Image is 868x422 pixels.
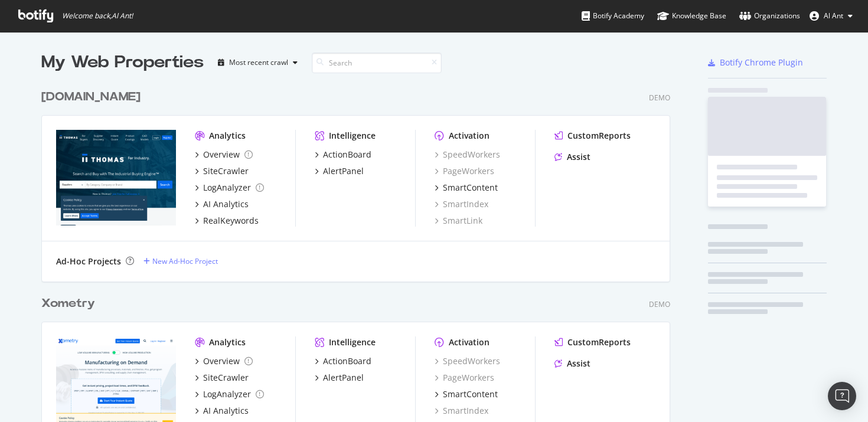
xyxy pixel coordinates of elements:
[435,405,488,417] a: SmartIndex
[312,53,442,73] input: Search
[195,405,249,417] a: AI Analytics
[195,165,249,177] a: SiteCrawler
[567,130,631,142] div: CustomReports
[315,149,371,161] a: ActionBoard
[435,372,494,384] a: PageWorkers
[554,151,590,163] a: Assist
[800,6,862,25] button: Al Ant
[195,372,249,384] a: SiteCrawler
[41,295,95,312] div: Xometry
[554,358,590,369] a: Assist
[657,10,726,22] div: Knowledge Base
[41,51,204,74] div: My Web Properties
[435,182,498,194] a: SmartContent
[329,336,376,348] div: Intelligence
[143,256,218,266] a: New Ad-Hoc Project
[435,388,498,400] a: SmartContent
[41,89,145,106] a: [DOMAIN_NAME]
[567,358,590,369] div: Assist
[449,336,490,348] div: Activation
[56,130,176,225] img: thomasnet.com
[435,355,500,367] a: SpeedWorkers
[203,355,240,367] div: Overview
[567,336,631,348] div: CustomReports
[649,93,670,103] div: Demo
[329,130,376,142] div: Intelligence
[203,198,249,210] div: AI Analytics
[203,182,251,194] div: LogAnalyzer
[229,59,288,66] div: Most recent crawl
[195,182,264,194] a: LogAnalyzer
[209,336,246,348] div: Analytics
[203,405,249,417] div: AI Analytics
[152,256,218,266] div: New Ad-Hoc Project
[435,149,500,161] a: SpeedWorkers
[203,388,251,400] div: LogAnalyzer
[323,355,371,367] div: ActionBoard
[824,11,843,21] span: Al Ant
[195,355,253,367] a: Overview
[203,149,240,161] div: Overview
[828,382,856,410] div: Open Intercom Messenger
[203,215,259,227] div: RealKeywords
[213,53,302,72] button: Most recent crawl
[315,165,364,177] a: AlertPanel
[567,151,590,163] div: Assist
[554,130,631,142] a: CustomReports
[195,388,264,400] a: LogAnalyzer
[449,130,490,142] div: Activation
[739,10,800,22] div: Organizations
[41,89,141,106] div: [DOMAIN_NAME]
[323,165,364,177] div: AlertPanel
[443,388,498,400] div: SmartContent
[720,57,803,68] div: Botify Chrome Plugin
[209,130,246,142] div: Analytics
[582,10,644,22] div: Botify Academy
[435,165,494,177] a: PageWorkers
[195,198,249,210] a: AI Analytics
[315,372,364,384] a: AlertPanel
[443,182,498,194] div: SmartContent
[554,336,631,348] a: CustomReports
[323,149,371,161] div: ActionBoard
[649,299,670,309] div: Demo
[203,372,249,384] div: SiteCrawler
[195,149,253,161] a: Overview
[203,165,249,177] div: SiteCrawler
[195,215,259,227] a: RealKeywords
[62,11,133,21] span: Welcome back, Al Ant !
[435,198,488,210] a: SmartIndex
[323,372,364,384] div: AlertPanel
[56,256,121,267] div: Ad-Hoc Projects
[315,355,371,367] a: ActionBoard
[41,295,100,312] a: Xometry
[435,215,482,227] a: SmartLink
[708,57,803,68] a: Botify Chrome Plugin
